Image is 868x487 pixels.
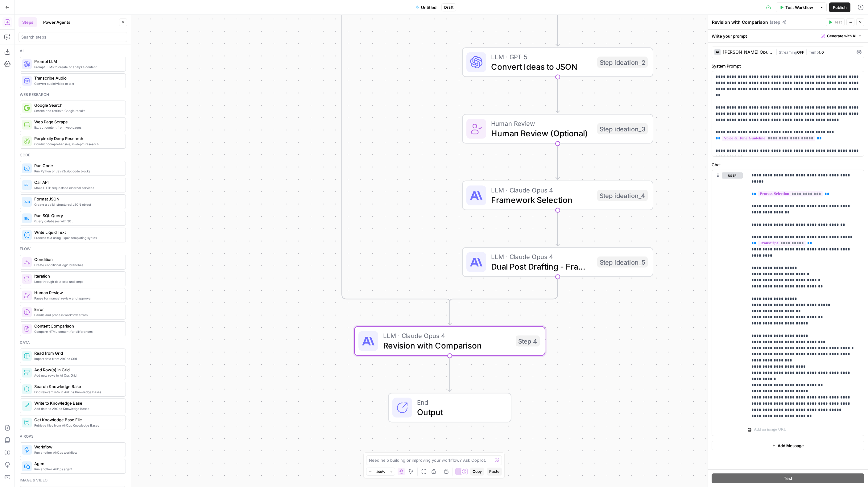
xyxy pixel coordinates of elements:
[354,326,545,356] div: LLM · Claude Opus 4Revision with ComparisonStep 4
[776,2,817,12] button: Test Workflow
[20,48,126,54] div: Ai
[834,19,842,25] span: Test
[829,2,850,12] button: Publish
[20,340,126,345] div: Data
[34,262,121,267] span: Create conditional logic branches
[34,323,121,329] span: Content Comparison
[34,196,121,202] span: Format JSON
[376,469,385,474] span: 200%
[34,312,121,317] span: Handle and process workflow errors
[34,75,121,81] span: Transcribe Audio
[487,468,502,476] button: Paste
[491,194,592,206] span: Framework Selection
[34,273,121,279] span: Iteration
[34,373,121,378] span: Add new rows to AirOps Grid
[34,135,121,142] span: Perplexity Deep Research
[342,10,450,305] g: Edge from step_direct to step_2-conditional-end
[34,142,121,147] span: Conduct comprehensive, in-depth research
[34,450,121,455] span: Run another AirOps workflow
[556,210,560,246] g: Edge from step_ideation_4 to step_ideation_5
[34,179,121,185] span: Call API
[417,397,501,407] span: End
[491,185,592,195] span: LLM · Claude Opus 4
[462,114,653,144] div: Human ReviewHuman Review (Optional)Step ideation_3
[819,32,864,40] button: Generate with AI
[34,460,121,467] span: Agent
[723,50,773,54] div: [PERSON_NAME] Opus 4
[712,473,864,483] button: Test
[34,125,121,130] span: Extract content from web pages
[712,170,743,436] div: user
[34,102,121,108] span: Google Search
[779,50,797,55] span: Streaming
[34,202,121,207] span: Create a valid, structured JSON object
[470,468,484,476] button: Copy
[34,356,121,361] span: Import data from AirOps Grid
[20,434,126,439] div: Airops
[491,260,592,273] span: Dual Post Drafting - Framework & Organic
[597,57,648,68] div: Step ideation_2
[20,152,126,158] div: Code
[770,19,787,25] span: ( step_4 )
[34,467,121,472] span: Run another AirOps agent
[34,329,121,334] span: Compare HTML content for differences
[462,47,653,77] div: LLM · GPT-5Convert Ideas to JSONStep ideation_2
[34,119,121,125] span: Web Page Scrape
[34,219,121,224] span: Query databases with SQL
[34,423,121,428] span: Retrieve files from AirOps Knowledge Bases
[444,5,453,10] span: Draft
[34,306,121,312] span: Error
[34,290,121,296] span: Human Review
[450,277,558,305] g: Edge from step_ideation_5 to step_2-conditional-end
[21,34,124,40] input: Search steps
[556,77,560,113] g: Edge from step_ideation_2 to step_ideation_3
[34,279,121,284] span: Loop through data sets and steps
[34,406,121,411] span: Add data to AirOps Knowledge Bases
[354,393,545,423] div: EndOutput
[34,58,121,64] span: Prompt LLM
[20,477,126,483] div: Image & video
[491,252,592,262] span: LLM · Claude Opus 4
[34,81,121,86] span: Convert audio/video to text
[491,118,592,128] span: Human Review
[34,163,121,169] span: Run Code
[34,390,121,394] span: Find relevant info in AirOps Knowledge Bases
[39,17,74,27] button: Power Agents
[712,63,864,69] label: System Prompt
[34,185,121,190] span: Make HTTP requests to external services
[383,339,511,352] span: Revision with Comparison
[491,127,592,139] span: Human Review (Optional)
[776,49,779,55] span: |
[491,60,592,73] span: Convert Ideas to JSON
[804,49,809,55] span: |
[34,235,121,240] span: Process text using Liquid templating syntax
[833,4,847,10] span: Publish
[34,367,121,373] span: Add Row(s) in Grid
[712,162,864,168] label: Chat
[34,383,121,390] span: Search Knowledge Base
[826,18,845,26] button: Test
[34,256,121,262] span: Condition
[448,356,452,391] g: Edge from step_4 to end
[722,172,743,179] button: user
[597,257,648,268] div: Step ideation_5
[34,444,121,450] span: Workflow
[827,33,856,39] span: Generate with AI
[712,441,864,450] button: Add Message
[20,92,126,97] div: Web research
[24,326,30,332] img: vrinnnclop0vshvmafd7ip1g7ohf
[556,143,560,179] g: Edge from step_ideation_3 to step_ideation_4
[34,350,121,356] span: Read from Grid
[34,169,121,174] span: Run Python or JavaScript code blocks
[462,181,653,210] div: LLM · Claude Opus 4Framework SelectionStep ideation_4
[20,246,126,252] div: Flow
[489,469,499,474] span: Paste
[597,123,648,134] div: Step ideation_3
[34,400,121,406] span: Write to Knowledge Base
[34,64,121,69] span: Prompt LLMs to create or analyze content
[448,302,452,325] g: Edge from step_2-conditional-end to step_4
[421,4,436,10] span: Untitled
[797,50,804,55] span: OFF
[34,417,121,423] span: Get Knowledge Base File
[473,469,482,474] span: Copy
